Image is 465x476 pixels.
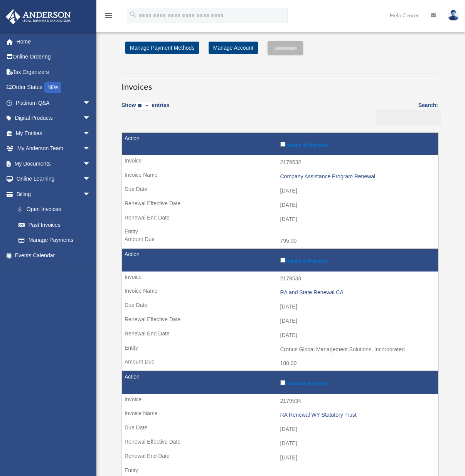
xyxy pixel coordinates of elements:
[122,300,438,314] td: [DATE]
[83,126,98,141] span: arrow_drop_down
[280,380,285,385] input: Include in Payment
[280,258,285,263] input: Include in Payment
[280,142,285,147] input: Include in Payment
[280,173,435,180] div: Company Assistance Program Renewal
[122,198,438,213] td: [DATE]
[280,140,435,148] label: Include in Payment
[83,156,98,172] span: arrow_drop_down
[11,202,94,218] a: $Open Invoices
[5,49,102,65] a: Online Ordering
[83,171,98,187] span: arrow_drop_down
[5,126,102,141] a: My Entitiesarrow_drop_down
[136,102,152,111] select: Showentries
[5,34,102,49] a: Home
[122,272,438,286] td: 2179533
[3,9,73,24] img: Anderson Advisors Platinum Portal
[122,212,438,227] td: [DATE]
[83,141,98,157] span: arrow_drop_down
[11,233,98,248] a: Manage Payments
[104,11,113,20] i: menu
[280,289,435,296] div: RA and State Renewal CA
[121,74,438,93] h3: Invoices
[209,42,258,54] a: Manage Account
[122,356,438,371] td: 180.00
[5,141,102,156] a: My Anderson Teamarrow_drop_down
[376,110,441,125] input: Search:
[121,101,169,118] label: Show entries
[122,342,438,357] td: Cronus Global Management Solutions, Incorporated
[83,111,98,126] span: arrow_drop_down
[83,95,98,111] span: arrow_drop_down
[5,64,102,80] a: Tax Organizers
[122,234,438,248] td: 795.00
[5,95,102,111] a: Platinum Q&Aarrow_drop_down
[5,186,98,202] a: Billingarrow_drop_down
[104,13,113,20] a: menu
[280,256,435,264] label: Include in Payment
[374,101,438,124] label: Search:
[44,82,61,93] div: NEW
[5,156,102,171] a: My Documentsarrow_drop_down
[122,184,438,198] td: [DATE]
[122,451,438,465] td: [DATE]
[5,111,102,126] a: Digital Productsarrow_drop_down
[5,248,102,263] a: Events Calendar
[122,328,438,343] td: [DATE]
[125,42,199,54] a: Manage Payment Methods
[122,436,438,451] td: [DATE]
[129,10,137,19] i: search
[23,205,27,215] span: $
[280,379,435,386] label: Include in Payment
[5,171,102,187] a: Online Learningarrow_drop_down
[448,10,459,21] img: User Pic
[122,155,438,170] td: 2179532
[122,314,438,329] td: [DATE]
[83,186,98,202] span: arrow_drop_down
[5,80,102,96] a: Order StatusNEW
[280,412,435,418] div: RA Renewal WY Statutory Trust
[122,422,438,437] td: [DATE]
[11,217,98,233] a: Past Invoices
[122,394,438,409] td: 2179534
